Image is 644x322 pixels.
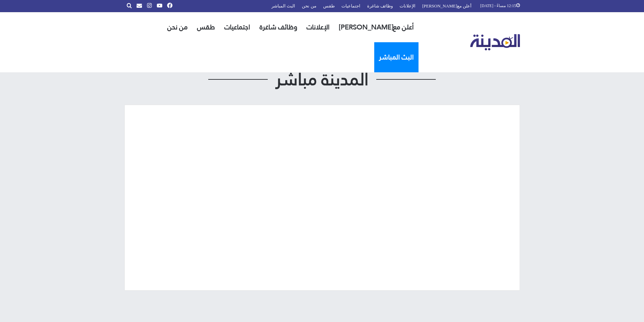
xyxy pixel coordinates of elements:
a: اجتماعيات [220,12,255,42]
a: الإعلانات [302,12,334,42]
a: البث المباشر [374,42,419,72]
a: من نحن [163,12,192,42]
a: طقس [192,12,220,42]
a: أعلن مع[PERSON_NAME] [334,12,419,42]
img: تلفزيون المدينة [470,34,520,51]
span: المدينة مباشر [268,71,377,88]
a: وظائف شاغرة [255,12,302,42]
